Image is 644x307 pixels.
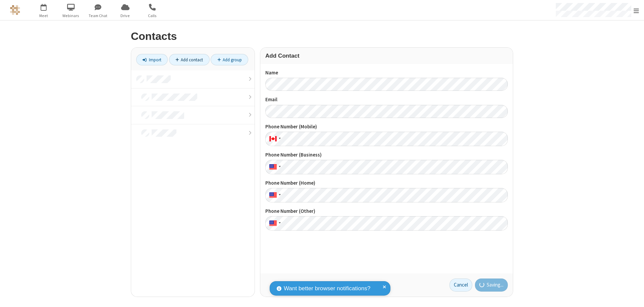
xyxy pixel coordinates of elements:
[86,13,111,19] span: Team Chat
[265,69,508,77] label: Name
[265,160,283,174] div: United States: + 1
[58,13,84,19] span: Webinars
[284,284,370,293] span: Want better browser notifications?
[265,123,508,131] label: Phone Number (Mobile)
[265,179,508,187] label: Phone Number (Home)
[169,54,210,65] a: Add contact
[265,96,508,104] label: Email
[136,54,168,65] a: Import
[140,13,165,19] span: Calls
[449,279,472,292] a: Cancel
[211,54,248,65] a: Add group
[265,151,508,159] label: Phone Number (Business)
[265,53,508,59] h3: Add Contact
[265,188,283,202] div: United States: + 1
[265,132,283,146] div: Canada: + 1
[475,279,508,292] button: Saving...
[265,216,283,231] div: United States: + 1
[131,30,513,42] h2: Contacts
[113,13,138,19] span: Drive
[10,5,20,15] img: QA Selenium DO NOT DELETE OR CHANGE
[265,207,508,215] label: Phone Number (Other)
[31,13,56,19] span: Meet
[487,281,503,289] span: Saving...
